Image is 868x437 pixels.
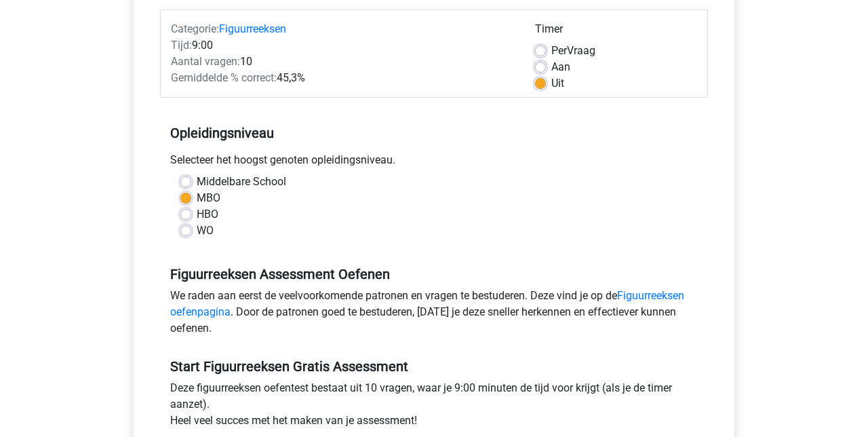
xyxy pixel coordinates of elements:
[170,119,698,147] h5: Opleidingsniveau
[197,223,214,239] label: WO
[197,190,220,206] label: MBO
[551,75,564,92] label: Uit
[551,59,570,75] label: Aan
[197,206,218,223] label: HBO
[197,174,286,190] label: Middelbare School
[160,288,708,342] div: We raden aan eerst de veelvoorkomende patronen en vragen te bestuderen. Deze vind je op de . Door...
[551,43,595,59] label: Vraag
[171,39,192,52] span: Tijd:
[160,152,708,174] div: Selecteer het hoogst genoten opleidingsniveau.
[160,380,708,434] div: Deze figuurreeksen oefentest bestaat uit 10 vragen, waar je 9:00 minuten de tijd voor krijgt (als...
[170,266,698,282] h5: Figuurreeksen Assessment Oefenen
[535,21,697,43] div: Timer
[171,71,277,84] span: Gemiddelde % correct:
[219,22,286,35] a: Figuurreeksen
[161,37,525,54] div: 9:00
[171,55,240,68] span: Aantal vragen:
[551,44,567,57] span: Per
[171,22,219,35] span: Categorie:
[161,70,525,86] div: 45,3%
[170,358,698,375] h5: Start Figuurreeksen Gratis Assessment
[161,54,525,70] div: 10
